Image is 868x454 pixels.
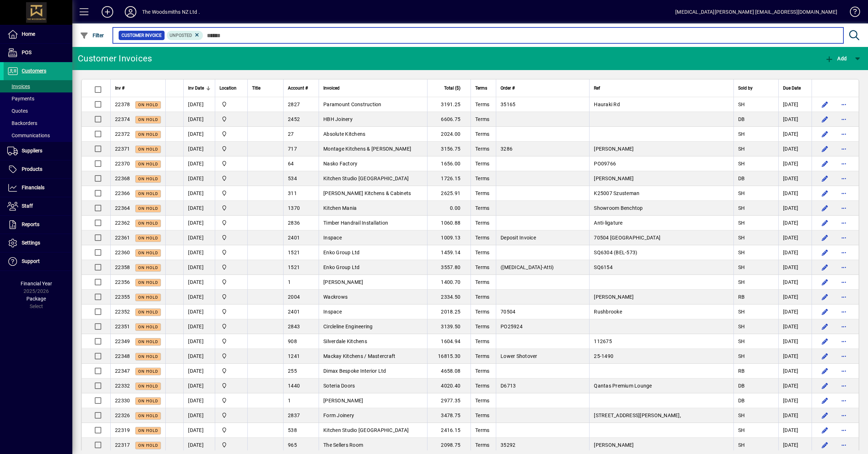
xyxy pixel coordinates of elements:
[778,290,812,304] td: [DATE]
[501,264,554,270] span: ([MEDICAL_DATA]-Atti)
[4,179,72,197] a: Financials
[819,113,831,125] button: Edit
[183,334,215,349] td: [DATE]
[819,380,831,392] button: Edit
[778,97,812,112] td: [DATE]
[838,306,850,317] button: More options
[22,166,42,172] span: Products
[838,395,850,406] button: More options
[323,101,382,107] span: Paramount Construction
[594,84,729,92] div: Ref
[838,336,850,347] button: More options
[475,279,489,285] span: Terms
[427,156,471,171] td: 1656.00
[838,365,850,377] button: More options
[288,264,300,270] span: 1521
[594,176,634,181] span: [PERSON_NAME]
[4,80,72,92] a: Invoices
[844,1,859,25] a: Knowledge Base
[323,84,423,92] div: Invoiced
[80,33,104,38] span: Filter
[288,101,300,107] span: 2827
[4,160,72,178] a: Products
[738,264,745,270] span: SH
[288,84,308,92] span: Account #
[738,146,745,152] span: SH
[323,205,357,211] span: Kitchen Mania
[778,216,812,230] td: [DATE]
[838,113,850,125] button: More options
[783,84,801,92] span: Due Date
[22,49,31,55] span: POS
[183,186,215,201] td: [DATE]
[475,264,489,270] span: Terms
[819,187,831,199] button: Edit
[838,350,850,362] button: More options
[220,234,243,242] span: The Woodsmiths
[778,260,812,275] td: [DATE]
[188,84,210,92] div: Inv Date
[323,279,363,285] span: [PERSON_NAME]
[738,190,745,196] span: SH
[427,171,471,186] td: 1726.15
[427,97,471,112] td: 3191.25
[475,220,489,226] span: Terms
[594,146,634,152] span: [PERSON_NAME]
[819,291,831,303] button: Edit
[115,84,124,92] span: Inv #
[594,220,622,226] span: Anti-ligature
[427,260,471,275] td: 3557.80
[22,185,44,190] span: Financials
[819,202,831,214] button: Edit
[838,291,850,303] button: More options
[323,161,357,167] span: Nasko Factory
[427,334,471,349] td: 1604.94
[427,201,471,216] td: 0.00
[220,145,243,153] span: The Woodsmiths
[22,240,40,246] span: Settings
[167,31,203,40] mat-chip: Customer Invoice Status: Unposted
[427,127,471,142] td: 2024.00
[22,258,40,264] span: Support
[4,117,72,129] a: Backorders
[4,252,72,271] a: Support
[115,161,130,167] span: 22370
[183,201,215,216] td: [DATE]
[475,176,489,181] span: Terms
[220,204,243,212] span: The Woodsmiths
[183,142,215,156] td: [DATE]
[4,216,72,234] a: Reports
[220,308,243,316] span: The Woodsmiths
[183,216,215,230] td: [DATE]
[838,261,850,273] button: More options
[138,162,158,167] span: On hold
[838,410,850,421] button: More options
[288,205,300,211] span: 1370
[838,187,850,199] button: More options
[288,146,297,152] span: 717
[427,112,471,127] td: 6606.75
[7,83,30,89] span: Invoices
[7,120,37,126] span: Backorders
[819,143,831,155] button: Edit
[220,263,243,271] span: The Woodsmiths
[819,99,831,110] button: Edit
[119,5,142,18] button: Profile
[427,290,471,304] td: 2334.50
[738,101,745,107] span: SH
[183,260,215,275] td: [DATE]
[22,221,39,227] span: Reports
[475,235,489,241] span: Terms
[4,44,72,62] a: POS
[738,235,745,241] span: SH
[444,84,460,92] span: Total ($)
[501,146,512,152] span: 3286
[838,158,850,169] button: More options
[4,105,72,117] a: Quotes
[838,380,850,392] button: More options
[594,250,637,255] span: SQ6304 (BEL-573)
[220,115,243,123] span: The Woodsmiths
[819,232,831,243] button: Edit
[819,306,831,317] button: Edit
[323,84,340,92] span: Invoiced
